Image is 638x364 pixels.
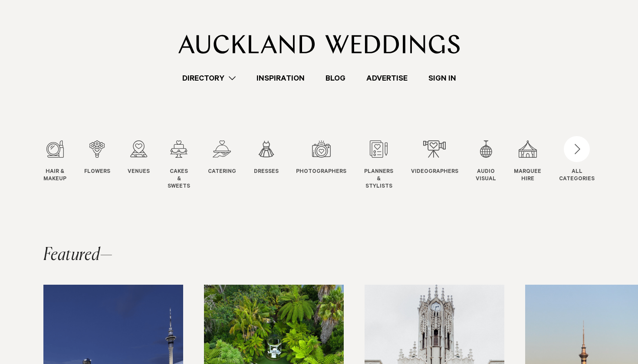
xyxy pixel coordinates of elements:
swiper-slide: 10 / 12 [476,140,513,190]
a: Sign In [418,72,467,84]
span: Flowers [84,169,110,176]
a: Advertise [356,72,418,84]
a: Audio Visual [476,140,496,183]
img: Auckland Weddings Logo [178,35,460,54]
swiper-slide: 11 / 12 [514,140,559,190]
swiper-slide: 1 / 12 [43,140,84,190]
a: Catering [208,140,236,176]
swiper-slide: 8 / 12 [364,140,411,190]
a: Dresses [254,140,279,176]
span: Planners & Stylists [364,169,393,190]
a: Inspiration [246,72,315,84]
span: Venues [128,169,150,176]
swiper-slide: 4 / 12 [168,140,207,190]
div: ALL CATEGORIES [559,169,595,183]
a: Videographers [411,140,458,176]
a: Venues [128,140,150,176]
span: Videographers [411,169,458,176]
h2: Featured [43,247,113,264]
swiper-slide: 3 / 12 [128,140,167,190]
span: Audio Visual [476,169,496,183]
a: Directory [172,72,246,84]
span: Catering [208,169,236,176]
span: Dresses [254,169,279,176]
a: Photographers [296,140,346,176]
swiper-slide: 2 / 12 [84,140,128,190]
a: Planners & Stylists [364,140,393,190]
swiper-slide: 6 / 12 [254,140,296,190]
swiper-slide: 5 / 12 [208,140,253,190]
button: ALLCATEGORIES [559,140,595,181]
swiper-slide: 9 / 12 [411,140,476,190]
swiper-slide: 7 / 12 [296,140,364,190]
a: Marquee Hire [514,140,541,183]
a: Hair & Makeup [43,140,66,183]
a: Cakes & Sweets [168,140,190,190]
span: Photographers [296,169,346,176]
span: Marquee Hire [514,169,541,183]
a: Flowers [84,140,110,176]
span: Cakes & Sweets [168,169,190,190]
span: Hair & Makeup [43,169,66,183]
a: Blog [315,72,356,84]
